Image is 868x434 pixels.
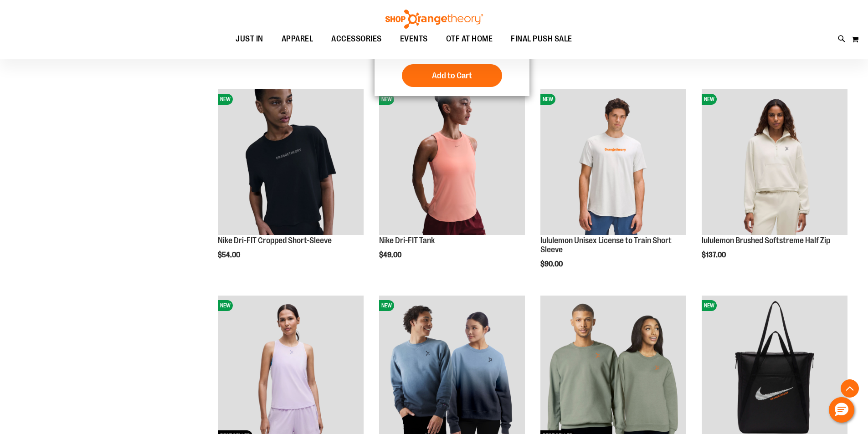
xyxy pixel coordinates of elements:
[702,94,717,105] span: NEW
[540,236,672,254] a: lululemon Unisex License to Train Short Sleeve
[697,85,852,282] div: product
[384,10,484,29] img: Shop Orangetheory
[446,29,493,49] span: OTF AT HOME
[379,94,394,105] span: NEW
[502,29,581,50] a: FINAL PUSH SALE
[272,29,323,49] a: APPAREL
[702,236,830,245] a: lululemon Brushed Softstreme Half Zip
[540,260,564,268] span: $90.00
[841,379,859,398] button: Back To Top
[379,236,435,245] a: Nike Dri-FIT Tank
[218,94,233,105] span: NEW
[226,29,272,50] a: JUST IN
[536,85,691,291] div: product
[375,85,529,282] div: product
[540,89,686,236] a: lululemon Unisex License to Train Short SleeveNEW
[702,89,847,236] a: lululemon Brushed Softstreme Half ZipNEW
[379,300,394,311] span: NEW
[218,89,364,235] img: Nike Dri-FIT Cropped Short-Sleeve
[379,89,525,236] a: Nike Dri-FIT TankNEW
[540,94,555,105] span: NEW
[213,85,368,282] div: product
[218,251,241,259] span: $54.00
[322,29,391,50] a: ACCESSORIES
[218,89,364,236] a: Nike Dri-FIT Cropped Short-SleeveNEW
[437,29,502,50] a: OTF AT HOME
[379,89,525,235] img: Nike Dri-FIT Tank
[402,64,502,87] button: Add to Cart
[829,397,854,423] button: Hello, have a question? Let’s chat.
[702,300,717,311] span: NEW
[432,71,472,81] span: Add to Cart
[218,300,233,311] span: NEW
[218,236,332,245] a: Nike Dri-FIT Cropped Short-Sleeve
[391,29,437,50] a: EVENTS
[702,89,847,235] img: lululemon Brushed Softstreme Half Zip
[400,29,428,49] span: EVENTS
[379,251,403,259] span: $49.00
[282,29,313,49] span: APPAREL
[331,29,382,49] span: ACCESSORIES
[511,29,572,49] span: FINAL PUSH SALE
[540,89,686,235] img: lululemon Unisex License to Train Short Sleeve
[236,29,263,49] span: JUST IN
[702,251,727,259] span: $137.00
